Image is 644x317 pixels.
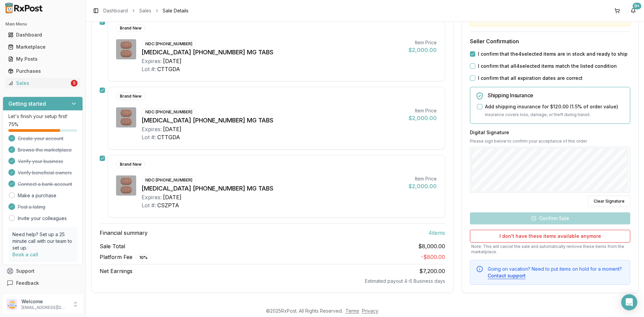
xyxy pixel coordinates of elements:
[5,21,80,27] h2: Main Menu
[142,193,162,201] div: Expires:
[21,305,68,310] p: [EMAIL_ADDRESS][DOMAIN_NAME]
[18,215,67,222] a: Invite your colleagues
[12,231,73,251] p: Need help? Set up a 25 minute call with our team to set up.
[157,133,180,141] div: CTTGDA
[142,133,156,141] div: Lot #:
[478,51,628,57] label: I confirm that the 4 selected items are in stock and ready to ship
[3,3,46,13] img: RxPost Logo
[3,42,83,52] button: Marketplace
[18,158,63,165] span: Verify your business
[100,278,445,284] div: Estimated payout 4-6 Business days
[142,176,196,184] div: NDC: [PHONE_NUMBER]
[409,39,437,46] div: Item Price
[409,114,437,122] div: $2,000.00
[142,48,403,57] div: [MEDICAL_DATA] [PHONE_NUMBER] MG TABS
[5,53,80,65] a: My Posts
[18,192,56,199] a: Make a purchase
[409,175,437,182] div: Item Price
[485,111,625,118] p: Insurance covers loss, damage, or theft during transit.
[5,77,80,89] a: Sales5
[18,135,63,142] span: Create your account
[163,57,181,65] div: [DATE]
[7,299,17,310] img: User avatar
[478,63,617,69] label: I confirm that all 4 selected items match the listed condition
[8,56,77,62] div: My Posts
[628,5,639,16] button: 9+
[18,169,72,176] span: Verify beneficial owners
[21,298,68,305] p: Welcome
[418,242,445,250] span: $8,000.00
[362,308,378,314] a: Privacy
[478,75,583,82] label: I confirm that all expiration dates are correct
[18,204,45,210] span: Post a listing
[100,253,151,261] span: Platform Fee
[3,66,83,76] button: Purchases
[5,41,80,53] a: Marketplace
[588,195,630,207] button: Clear Signature
[5,65,80,77] a: Purchases
[488,93,625,98] h5: Shipping Insurance
[3,277,83,289] button: Feedback
[136,254,151,261] div: 10 %
[71,80,77,87] div: 5
[8,80,69,87] div: Sales
[421,254,445,260] span: - $800.00
[633,3,641,9] div: 9+
[100,267,132,275] span: Net Earnings
[16,280,39,286] span: Feedback
[12,252,38,257] a: Book a call
[8,121,18,128] span: 75 %
[409,107,437,114] div: Item Price
[8,113,77,120] p: Let's finish your setup first!
[163,193,181,201] div: [DATE]
[139,7,151,14] a: Sales
[157,201,179,209] div: CSZPTA
[470,138,630,144] p: Please sign below to confirm your acceptance of this order
[116,107,136,127] img: Biktarvy 50-200-25 MG TABS
[142,108,196,116] div: NDC: [PHONE_NUMBER]
[470,129,630,136] h3: Digital Signature
[345,308,359,314] a: Terms
[142,184,403,193] div: [MEDICAL_DATA] [PHONE_NUMBER] MG TABS
[8,44,77,50] div: Marketplace
[142,40,196,48] div: NDC: [PHONE_NUMBER]
[103,7,128,14] a: Dashboard
[419,268,445,274] span: $7,200.00
[18,181,72,188] span: Connect a bank account
[3,78,83,89] button: Sales5
[116,161,145,168] div: Brand New
[428,229,445,237] span: 4 item s
[142,125,162,133] div: Expires:
[470,37,630,45] h3: Seller Confirmation
[5,29,80,41] a: Dashboard
[142,116,403,125] div: [MEDICAL_DATA] [PHONE_NUMBER] MG TABS
[8,68,77,74] div: Purchases
[3,30,83,40] button: Dashboard
[8,32,77,38] div: Dashboard
[116,24,145,32] div: Brand New
[100,242,125,250] span: Sale Total
[142,65,156,73] div: Lot #:
[3,265,83,277] button: Support
[116,175,136,196] img: Biktarvy 50-200-25 MG TABS
[8,100,46,108] h3: Getting started
[116,39,136,59] img: Biktarvy 50-200-25 MG TABS
[621,294,637,310] div: Open Intercom Messenger
[157,65,180,73] div: CTTGDA
[100,229,148,237] span: Financial summary
[103,7,189,14] nav: breadcrumb
[163,125,181,133] div: [DATE]
[470,229,630,242] button: I don't have these items available anymore
[142,201,156,209] div: Lot #:
[409,46,437,54] div: $2,000.00
[18,147,72,153] span: Browse the marketplace
[470,244,630,254] p: Note: This will cancel the sale and automatically remove these items from the marketplace.
[116,93,145,100] div: Brand New
[142,57,162,65] div: Expires:
[3,54,83,64] button: My Posts
[409,182,437,190] div: $2,000.00
[488,265,625,279] div: Going on vacation? Need to put items on hold for a moment?
[488,272,526,279] button: Contact support
[485,103,618,110] label: Add shipping insurance for $120.00 ( 1.5 % of order value)
[163,7,189,14] span: Sale Details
